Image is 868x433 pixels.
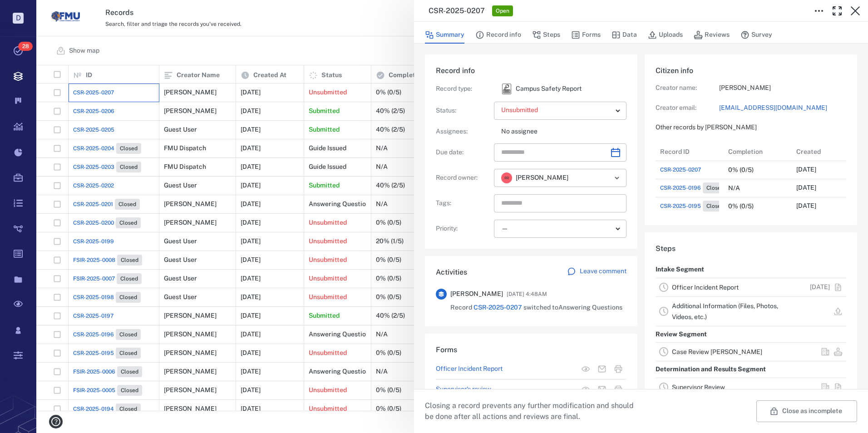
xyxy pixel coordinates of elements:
[846,2,864,20] button: Close
[594,361,610,377] button: Mail form
[577,361,594,377] button: View form in the step
[660,166,701,174] a: CSR-2025-0207
[728,139,763,164] div: Completion
[532,26,560,44] button: Steps
[656,326,707,343] p: Review Segment
[425,256,637,334] div: ActivitiesLeave comment[PERSON_NAME][DATE] 4:48AMRecord CSR-2025-0207 switched toAnswering Questions
[660,139,690,164] div: Record ID
[660,182,728,193] a: CSR-2025-0196Closed
[425,334,637,418] div: FormsOfficer Incident ReportView form in the stepMail formPrint formSupervisor's reviewView form ...
[656,123,846,132] p: Other records by [PERSON_NAME]
[436,127,490,136] p: Assignees :
[567,267,626,278] a: Leave comment
[436,267,467,278] h6: Activities
[672,284,739,291] a: Officer Incident Report
[450,290,503,299] span: [PERSON_NAME]
[607,143,625,162] button: Choose date
[450,303,622,312] span: Record switched to
[501,172,512,183] div: R R
[656,143,724,161] div: Record ID
[656,84,719,93] p: Creator name:
[436,173,490,182] p: Record owner :
[660,184,701,192] span: CSR-2025-0196
[436,344,626,355] h6: Forms
[612,26,637,44] button: Data
[436,106,490,115] p: Status :
[672,384,725,391] a: Supervisor Review
[694,26,730,44] button: Reviews
[436,199,490,208] p: Tags :
[436,385,491,394] a: Supervisor's review
[656,361,766,378] p: Determination and Results Segment
[501,223,612,234] div: —
[13,13,24,24] p: D
[719,103,846,113] a: [EMAIL_ADDRESS][DOMAIN_NAME]
[728,203,754,210] div: 0% (0/5)
[594,381,610,398] button: Mail form
[660,202,701,210] span: CSR-2025-0195
[656,261,704,278] p: Intake Segment
[507,289,547,300] span: [DATE] 4:48AM
[656,65,846,76] h6: Citizen info
[828,2,846,20] button: Toggle Fullscreen
[740,26,772,44] button: Survey
[672,348,762,355] a: Case Review [PERSON_NAME]
[792,143,860,161] div: Created
[501,84,512,94] img: icon Campus Safety Report
[610,361,626,377] button: Print form
[473,304,522,311] a: CSR-2025-0207
[425,54,637,256] div: Record infoRecord type:icon Campus Safety ReportCampus Safety ReportStatus:Assignees:No assigneeD...
[724,143,792,161] div: Completion
[436,364,503,374] a: Officer Incident Report
[436,65,626,76] h6: Record info
[810,2,828,20] button: Toggle to Edit Boxes
[810,283,830,292] p: [DATE]
[494,7,511,15] span: Open
[705,202,726,210] span: Closed
[672,302,778,320] a: Additional Information (Files, Photos, Videos, etc.)
[571,26,601,44] button: Forms
[660,201,728,212] a: CSR-2025-0195Closed
[728,167,754,173] div: 0% (0/5)
[796,139,821,164] div: Created
[648,26,683,44] button: Uploads
[705,184,726,192] span: Closed
[796,165,816,174] p: [DATE]
[429,5,485,16] h3: CSR-2025-0207
[20,6,39,15] span: Help
[436,148,490,157] p: Due date :
[501,127,626,136] p: No assignee
[516,84,582,93] p: Campus Safety Report
[796,183,816,192] p: [DATE]
[425,26,464,44] button: Summary
[18,42,33,51] span: 28
[756,400,857,422] button: Close as incomplete
[719,84,846,93] p: [PERSON_NAME]
[516,173,568,182] span: [PERSON_NAME]
[645,54,857,232] div: Citizen infoCreator name:[PERSON_NAME]Creator email:[EMAIL_ADDRESS][DOMAIN_NAME]Other records by ...
[501,106,612,115] p: Unsubmitted
[611,172,623,184] button: Open
[501,84,512,94] div: Campus Safety Report
[580,267,626,276] p: Leave comment
[796,202,816,211] p: [DATE]
[610,381,626,398] button: Print form
[425,400,641,422] p: Closing a record prevents any further modification and should be done after all actions and revie...
[475,26,521,44] button: Record info
[656,103,719,113] p: Creator email:
[728,185,740,192] div: N/A
[577,381,594,398] button: View form in the step
[656,243,846,254] h6: Steps
[436,84,490,93] p: Record type :
[436,224,490,233] p: Priority :
[558,304,622,311] span: Answering Questions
